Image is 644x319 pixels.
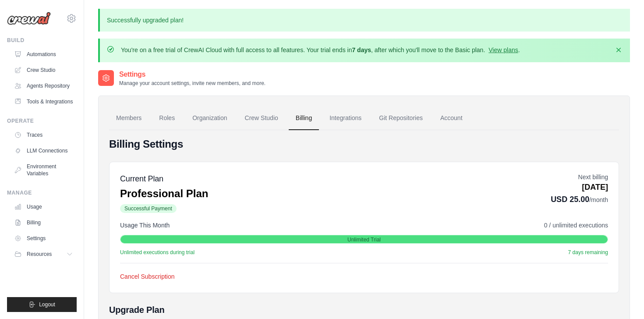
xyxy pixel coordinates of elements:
[121,46,520,54] p: You're on a free trial of CrewAI Cloud with full access to all features. Your trial ends in , aft...
[27,251,52,258] span: Resources
[551,181,608,193] p: [DATE]
[11,247,77,261] button: Resources
[372,106,430,130] a: Git Repositories
[120,272,175,281] button: Cancel Subscription
[347,236,381,243] span: Unlimited Trial
[185,106,234,130] a: Organization
[119,69,265,80] h2: Settings
[11,63,77,77] a: Crew Studio
[551,193,608,206] p: USD 25.00
[98,9,630,32] p: Successfully upgraded plan!
[289,106,319,130] a: Billing
[322,106,368,130] a: Integrations
[11,144,77,158] a: LLM Connections
[11,200,77,214] a: Usage
[7,189,77,196] div: Manage
[39,301,55,308] span: Logout
[11,159,77,181] a: Environment Variables
[7,297,77,312] button: Logout
[109,304,619,316] h5: Upgrade Plan
[7,37,77,44] div: Build
[119,80,265,87] p: Manage your account settings, invite new members, and more.
[589,196,608,203] span: /month
[11,47,77,61] a: Automations
[568,249,608,256] span: 7 days remaining
[352,46,371,53] strong: 7 days
[11,79,77,93] a: Agents Repository
[109,137,619,151] h4: Billing Settings
[11,128,77,142] a: Traces
[544,221,608,230] span: 0 / unlimited executions
[120,204,177,213] span: Successful Payment
[551,173,608,181] p: Next billing
[11,95,77,109] a: Tools & Integrations
[238,106,285,130] a: Crew Studio
[120,249,195,256] span: Unlimited executions during trial
[152,106,182,130] a: Roles
[11,216,77,230] a: Billing
[7,117,77,124] div: Operate
[120,173,208,185] h5: Current Plan
[120,221,170,230] span: Usage This Month
[7,12,51,25] img: Logo
[109,106,149,130] a: Members
[433,106,470,130] a: Account
[120,187,208,201] p: Professional Plan
[11,231,77,245] a: Settings
[488,46,518,53] a: View plans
